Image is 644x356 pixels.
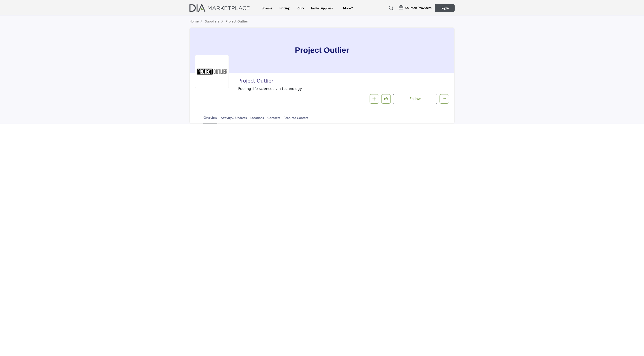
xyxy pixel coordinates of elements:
[189,20,205,23] a: Home
[441,6,449,10] span: Log In
[250,115,264,123] a: Locations
[405,6,431,10] h5: Solution Providers
[220,115,247,123] a: Activity & Updates
[189,4,252,12] img: site Logo
[238,86,382,92] span: Fueling life sciences via technology
[203,115,217,123] a: Overview
[226,20,248,23] a: Project Outlier
[381,94,391,104] button: Like
[385,4,397,12] a: Search
[340,5,357,11] a: More
[311,6,333,10] a: Invite Suppliers
[262,6,272,10] a: Browse
[279,6,289,10] a: Pricing
[393,94,437,104] button: Follow
[435,4,455,12] button: Log In
[297,6,304,10] a: RFPs
[440,94,449,104] button: More details
[205,20,226,23] a: Suppliers
[283,115,309,123] a: Featured Content
[238,78,362,84] h2: Project Outlier
[267,115,280,123] a: Contacts
[399,5,431,11] div: Solution Providers
[295,28,349,73] h1: Project Outlier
